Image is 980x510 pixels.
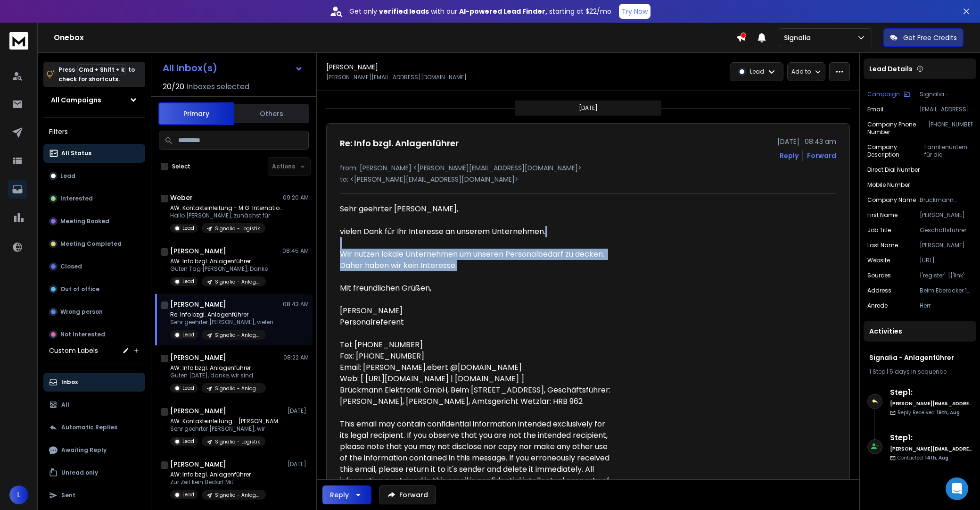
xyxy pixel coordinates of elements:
p: Not Interested [60,331,105,338]
label: Select [172,163,190,170]
button: Reply [322,485,371,504]
button: Get Free Credits [883,28,964,47]
img: logo [9,32,28,50]
p: [DATE] [288,460,309,468]
p: Mobile Number [867,181,910,189]
h3: Filters [43,125,145,138]
button: Lead [43,167,145,185]
p: AW: Kontakteinleitung - M.G. International [170,204,283,212]
p: [PHONE_NUMBER] [928,121,972,136]
p: Last Name [867,242,898,249]
p: Closed [60,263,82,270]
h1: [PERSON_NAME] [170,300,226,309]
div: | [869,368,971,376]
h6: Step 1 : [890,387,972,398]
span: 19th, Aug [937,409,960,416]
p: 09:20 AM [283,194,309,201]
p: First Name [867,211,898,219]
p: AW: Info bzgl. Anlagenführer [170,258,268,265]
p: Direct Dial Number [867,166,920,174]
p: Reply Received [898,409,960,416]
p: Website [867,257,890,264]
button: Wrong person [43,302,145,321]
p: All Status [61,150,91,157]
p: Meeting Completed [60,240,122,248]
p: Re: Info bzgl. Anlagenführer [170,311,273,318]
button: Campaign [867,91,910,98]
p: Lead [182,385,194,392]
div: Activities [864,321,976,342]
p: 08:45 AM [282,247,309,255]
p: All [61,401,69,409]
h6: [PERSON_NAME][EMAIL_ADDRESS][DOMAIN_NAME] [890,445,972,452]
p: to: <[PERSON_NAME][EMAIL_ADDRESS][DOMAIN_NAME]> [340,175,836,184]
h1: Signalia - Anlagenführer [869,353,971,362]
p: Lead [182,278,194,285]
button: All Campaigns [43,91,145,109]
p: Awaiting Reply [61,446,107,454]
h6: [PERSON_NAME][EMAIL_ADDRESS][DOMAIN_NAME] [890,400,972,407]
p: AW: Info bzgl. Anlagenführer [170,364,266,372]
p: Contacted [898,454,948,461]
p: Inbox [61,378,78,386]
button: Meeting Completed [43,234,145,253]
p: Sources [867,272,891,279]
p: Lead [750,68,764,75]
button: Closed [43,257,145,276]
p: Interested [60,195,93,202]
p: Press to check for shortcuts. [58,65,135,84]
p: [EMAIL_ADDRESS][DOMAIN_NAME] [920,106,972,113]
button: All [43,395,145,414]
h6: Step 1 : [890,432,972,443]
button: Forward [379,485,436,504]
p: Signalia - Anlagenführer [215,492,260,499]
strong: verified leads [379,7,429,16]
p: Get only with our starting at $22/mo [349,7,611,16]
p: [PERSON_NAME][EMAIL_ADDRESS][DOMAIN_NAME] [326,74,467,81]
p: Get Free Credits [903,33,957,42]
h1: [PERSON_NAME] [170,406,226,416]
p: Guten [DATE], danke, wir sind [170,372,266,379]
h3: Custom Labels [49,346,98,355]
p: Beim Eberacker 16 DE-35633 Lahnau [920,287,972,294]
button: All Inbox(s) [155,59,311,77]
p: 08:43 AM [283,301,309,308]
p: Signalia - Logistik [215,438,260,445]
p: AW: Info bzgl. Anlagenführer [170,471,266,478]
p: [DATE] [579,104,598,112]
span: 20 / 20 [163,81,184,92]
span: 14th, Aug [925,454,948,461]
h1: [PERSON_NAME] [170,246,226,256]
button: Not Interested [43,325,145,344]
p: [DATE] [288,407,309,415]
p: Unread only [61,469,98,477]
p: [PERSON_NAME] [920,211,972,219]
h1: All Inbox(s) [163,63,217,73]
p: Signalia - Anlagenführer [215,385,260,392]
button: Meeting Booked [43,212,145,231]
h1: Re: Info bzgl. Anlagenführer [340,137,459,150]
p: from: [PERSON_NAME] <[PERSON_NAME][EMAIL_ADDRESS][DOMAIN_NAME]> [340,163,836,173]
p: AW: Kontakteinleitung - [PERSON_NAME] [170,418,283,425]
button: Inbox [43,373,145,392]
p: [URL][DOMAIN_NAME] [920,257,972,264]
p: Address [867,287,891,294]
p: Add to [791,68,811,75]
h1: [PERSON_NAME] [170,460,226,469]
div: Reply [330,490,349,500]
h3: Inboxes selected [186,81,249,92]
button: All Status [43,144,145,163]
h1: All Campaigns [51,95,101,105]
p: Job Title [867,226,891,234]
div: Forward [807,151,836,160]
div: Open Intercom Messenger [946,477,968,500]
button: L [9,485,28,504]
p: Guten Tag [PERSON_NAME], Danke [170,265,268,273]
span: 5 days in sequence [889,368,947,376]
button: Try Now [619,4,651,19]
strong: AI-powered Lead Finder, [459,7,547,16]
p: Company description [867,143,924,159]
p: Company Name [867,196,916,204]
p: Signalia - Anlagenführer [215,278,260,285]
